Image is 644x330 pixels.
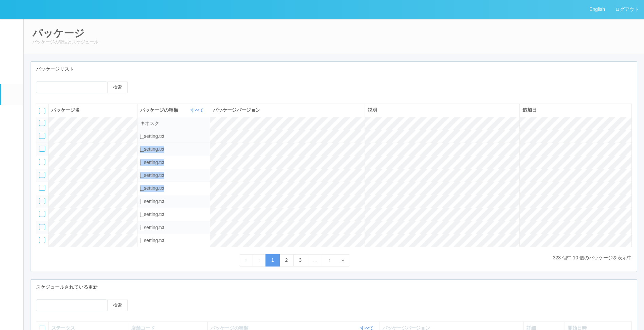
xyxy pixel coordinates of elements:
a: すべて [190,108,205,113]
span: パッケージの種類 [140,107,180,114]
span: 追加日 [522,107,537,113]
div: ksdpackage.tablefilter.jsetting [140,224,207,231]
a: コンテンツプリント [1,168,23,188]
a: ドキュメントを管理 [1,188,23,209]
a: ターミナル [1,60,23,84]
div: パッケージリスト [31,62,637,76]
a: 3 [293,254,308,266]
a: 1 [265,254,280,266]
button: すべて [189,107,207,114]
span: Last [342,257,344,263]
div: ksdpackage.tablefilter.jsetting [140,211,207,218]
div: ksdpackage.tablefilter.jsetting [140,133,207,140]
a: クライアントリンク [1,126,23,147]
button: 検索 [107,299,128,311]
span: パッケージバージョン [213,107,260,113]
button: 検索 [107,81,128,93]
div: ksdpackage.tablefilter.jsetting [140,172,207,179]
a: 2 [279,254,294,266]
div: スケジュールされている更新 [31,280,637,294]
a: Last [336,254,350,266]
span: パッケージ名 [51,107,80,113]
div: ksdpackage.tablefilter.jsetting [140,198,207,205]
p: 323 個中 10 個のパッケージを表示中 [553,254,632,261]
a: ユーザー [1,39,23,60]
a: イベントログ [1,19,23,39]
div: ksdpackage.tablefilter.jsetting [140,185,207,192]
div: ksdpackage.tablefilter.jsetting [140,159,207,166]
a: アラート設定 [1,147,23,167]
p: パッケージの管理とスケジュール [32,39,636,45]
span: Next [329,257,330,263]
div: ksdpackage.tablefilter.jsetting [140,146,207,153]
div: 説明 [368,107,517,114]
h2: パッケージ [32,27,636,39]
a: メンテナンス通知 [1,105,23,126]
a: パッケージ [1,84,23,105]
div: ksdpackage.tablefilter.jsetting [140,237,207,244]
a: Next [323,254,336,266]
div: ksdpackage.tablefilter.kiosk [140,120,207,127]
